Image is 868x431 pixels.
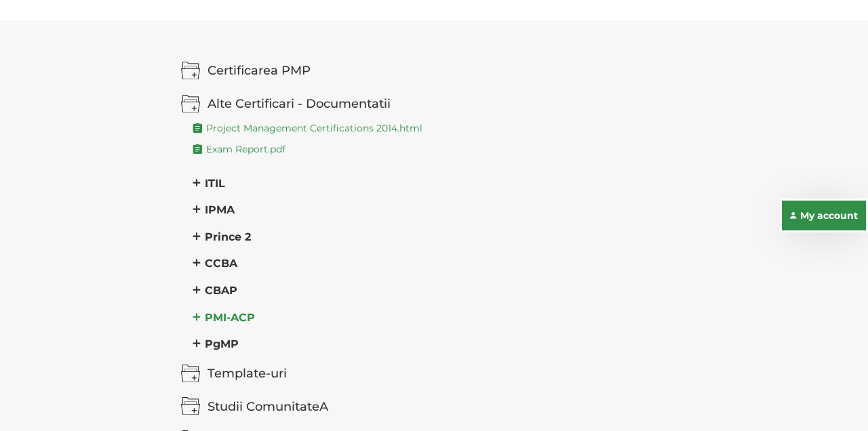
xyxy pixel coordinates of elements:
h2: Certificarea PMP [208,61,688,81]
h3: CBAP [193,283,688,297]
h3: PgMP [193,337,688,350]
h3: CCBA [193,256,688,270]
img: folder [181,396,201,415]
h2: Studii ComunitateA [208,397,688,417]
h2: Alte Certificari - Documentatii [208,94,688,114]
h3: IPMA [193,203,688,216]
a: Project Management Certifications 2014.html [193,121,422,135]
img: folder [181,94,201,112]
img: folder [181,364,201,382]
h3: PMI-ACP [193,310,688,324]
h3: Prince 2 [193,230,688,243]
a: Exam Report.pdf [193,142,285,156]
button: My account [780,199,868,232]
h2: Template-uri [208,364,688,384]
h3: ITIL [193,176,688,190]
img: folder [181,61,201,79]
